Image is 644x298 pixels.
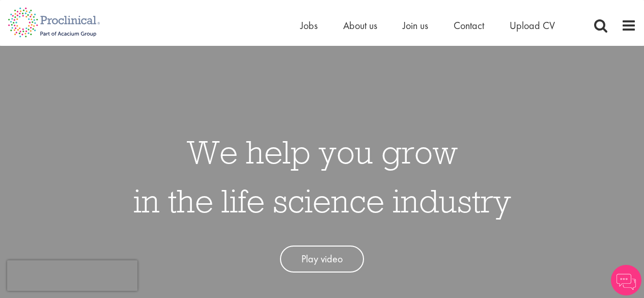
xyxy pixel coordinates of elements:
[403,19,428,32] a: Join us
[280,246,364,273] a: Play video
[133,127,511,225] h1: We help you grow in the life science industry
[300,19,318,32] a: Jobs
[611,265,641,295] img: Chatbot
[343,19,377,32] a: About us
[454,19,484,32] a: Contact
[510,19,555,32] a: Upload CV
